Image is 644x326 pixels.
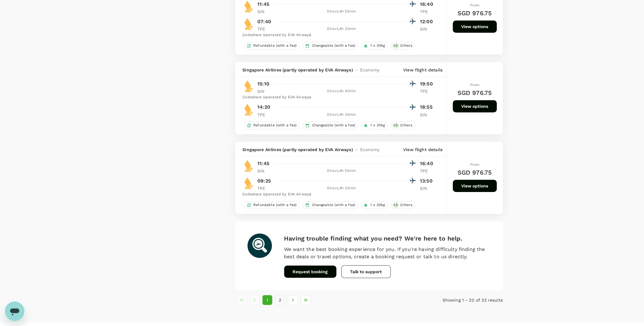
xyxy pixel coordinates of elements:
p: SIN [258,168,273,174]
span: - [353,67,360,73]
div: Codeshare (operated by EVA Airways) [243,32,436,38]
p: SIN [420,26,436,32]
p: 16:40 [420,160,436,167]
div: Direct , 4h 25min [277,185,407,191]
button: View options [453,180,497,192]
span: Economy [360,147,379,153]
p: 13:50 [420,177,436,185]
span: 1 x 30kg [368,123,387,128]
h6: SGD 976.75 [458,168,492,177]
span: Changeable (with a fee) [310,202,358,208]
span: Others [398,123,415,128]
span: 1 x 30kg [368,43,387,48]
div: Changeable (with a fee) [303,121,358,129]
p: 07:40 [258,18,271,25]
p: TPE [420,9,436,15]
p: 16:40 [420,1,436,8]
span: From [470,3,480,7]
p: TPE [258,26,273,32]
span: 1 x 30kg [368,202,387,208]
iframe: Button to launch messaging window [5,302,24,321]
p: 11:45 [258,160,270,167]
div: Changeable (with a fee) [303,201,358,209]
span: Changeable (with a fee) [310,123,358,128]
button: Talk to support [341,265,391,278]
div: Codeshare (operated by EVA Airways) [243,94,436,100]
p: Showing 1 - 20 of 32 results [414,297,503,303]
div: Codeshare (operated by EVA Airways) [243,191,436,197]
p: We want the best booking experience for you. If you're having difficulty finding the best deals o... [284,246,491,260]
div: 1 x 30kg [361,42,388,50]
span: Refundable (with a fee) [251,43,299,48]
img: SQ [243,18,255,30]
div: Changeable (with a fee) [303,42,358,50]
span: Refundable (with a fee) [251,202,299,208]
button: Go to last page [301,295,311,305]
p: SIN [258,88,273,94]
span: + 3 [392,43,399,48]
p: 15:10 [258,80,270,88]
p: View flight details [403,67,443,73]
button: page 1 [263,295,272,305]
div: 1 x 30kg [361,121,388,129]
nav: pagination navigation [235,295,414,305]
p: TPE [258,185,273,191]
button: View options [453,100,497,112]
div: +3Others [391,201,415,209]
p: TPE [420,168,436,174]
p: SIN [420,185,436,191]
h6: SGD 976.75 [458,88,492,98]
span: Refundable (with a fee) [251,123,299,128]
div: Direct , 4h 35min [277,112,407,118]
img: SQ [243,0,255,13]
button: View options [453,20,497,33]
p: SIN [258,9,273,15]
button: Request booking [284,266,337,278]
p: SIN [420,112,436,118]
p: 18:55 [420,103,436,111]
span: Singapore Airlines (partly operated by EVA Airways) [243,67,353,73]
div: Direct , 4h 20min [277,26,407,32]
p: 09:25 [258,177,271,185]
span: - [353,147,360,153]
img: SQ [243,80,255,92]
span: Others [398,202,415,208]
button: Go to next page [288,295,298,305]
h6: Having trouble finding what you need? We're here to help. [284,234,491,243]
div: Refundable (with a fee) [244,201,300,209]
p: 12:00 [420,18,436,25]
p: 19:50 [420,80,436,88]
span: + 3 [392,202,399,208]
div: Refundable (with a fee) [244,42,300,50]
span: + 3 [392,123,399,128]
div: Direct , 4h 55min [277,168,407,174]
p: TPE [258,112,273,118]
span: From [470,162,480,167]
span: Changeable (with a fee) [310,43,358,48]
div: +3Others [391,121,415,129]
img: SQ [243,103,255,116]
span: Others [398,43,415,48]
h6: SGD 976.75 [458,8,492,18]
div: 1 x 30kg [361,201,388,209]
span: From [470,83,480,87]
p: 11:45 [258,1,270,8]
div: Refundable (with a fee) [244,121,300,129]
p: View flight details [403,147,443,153]
div: +3Others [391,42,415,50]
button: Go to page 2 [275,295,285,305]
img: SQ [243,177,255,189]
img: SQ [243,160,255,172]
p: TPE [420,88,436,94]
div: Direct , 4h 55min [277,9,407,15]
div: Direct , 4h 40min [277,88,407,94]
p: 14:20 [258,103,270,111]
span: Singapore Airlines (partly operated by EVA Airways) [243,147,353,153]
span: Economy [360,67,379,73]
